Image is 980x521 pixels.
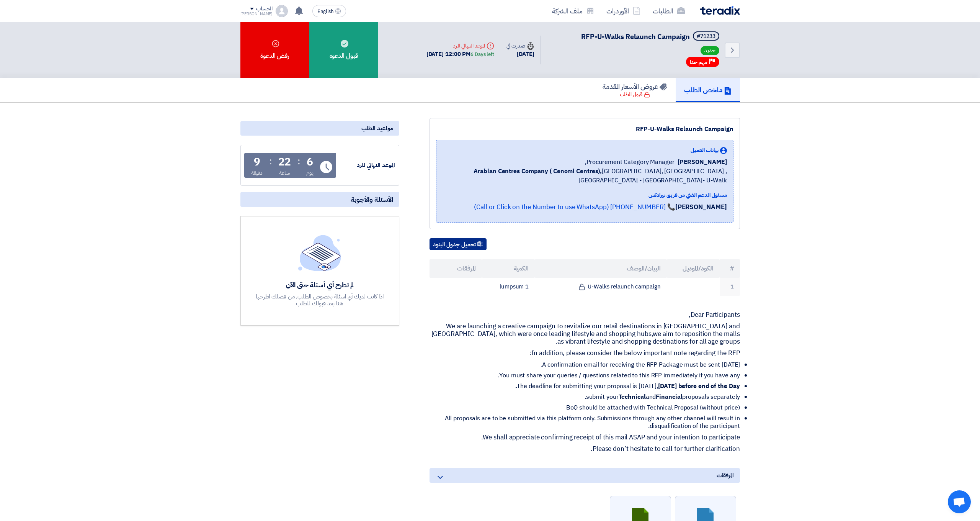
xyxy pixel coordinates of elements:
li: submit your and proposals separately. [436,393,740,401]
div: لم تطرح أي أسئلة حتى الآن [255,280,385,289]
span: بيانات العميل [691,146,719,154]
td: 1 lumpsum [482,278,535,296]
div: مواعيد الطلب [240,121,399,136]
span: Procurement Category Manager, [585,157,675,167]
h5: عروض الأسعار المقدمة [603,82,667,91]
div: قبول الدعوه [309,22,378,78]
div: 6 [307,157,313,167]
div: الحساب [256,6,273,12]
p: We shall appreciate confirming receipt of this mail ASAP and your intention to participate. [430,434,740,441]
strong: Technical [619,392,646,401]
div: صدرت في [506,42,534,50]
div: #71233 [697,34,715,39]
a: عروض الأسعار المقدمة قبول الطلب [594,78,676,102]
td: 1 [720,278,740,296]
th: # [720,259,740,278]
strong: [DATE] before end of the Day. [515,382,740,391]
div: دقيقة [251,169,263,177]
th: البيان/الوصف [535,259,667,278]
img: profile_test.png [276,5,288,17]
th: الكمية [482,259,535,278]
div: مسئول الدعم الفني من فريق تيرادكس [443,191,727,199]
span: [PERSON_NAME] [678,157,727,167]
img: empty_state_list.svg [298,235,341,271]
a: Open chat [948,490,971,513]
div: [DATE] [506,50,534,59]
span: الأسئلة والأجوبة [351,195,393,204]
p: We are launching a creative campaign to revitalize our retail destinations in [GEOGRAPHIC_DATA] a... [430,323,740,346]
div: 9 [254,157,260,167]
p: In addition, please consider the below important note regarding the RFP: [430,349,740,357]
div: [DATE] 12:00 PM [426,50,494,59]
h5: ملخص الطلب [684,85,732,94]
strong: Financial [656,392,682,401]
li: BoQ should be attached with Technical Proposal (without price) [436,404,740,411]
td: U-Walks relaunch campaign [535,278,667,296]
span: English [317,9,333,14]
span: RFP-U-Walks Relaunch Campaign [581,31,690,42]
img: Teradix logo [700,6,740,15]
p: Dear Participants, [430,311,740,319]
strong: [PERSON_NAME] [675,202,727,212]
th: المرفقات [430,259,482,278]
button: تحميل جدول البنود [430,238,487,251]
span: المرفقات [717,471,733,480]
b: Arabian Centres Company ( Cenomi Centres), [474,167,602,176]
span: جديد [701,46,719,55]
div: [PERSON_NAME] [240,12,273,16]
div: RFP-U-Walks Relaunch Campaign [436,125,733,134]
th: الكود/الموديل [667,259,720,278]
span: [GEOGRAPHIC_DATA], [GEOGRAPHIC_DATA] ,[GEOGRAPHIC_DATA] - [GEOGRAPHIC_DATA]- U-Walk [443,167,727,185]
li: The deadline for submitting your proposal is [DATE], [436,382,740,390]
a: الأوردرات [600,2,647,20]
a: 📞 [PHONE_NUMBER] (Call or Click on the Number to use WhatsApp) [474,202,675,212]
div: قبول الطلب [620,91,650,98]
li: You must share your queries / questions related to this RFP immediately if you have any. [436,372,740,379]
div: ساعة [279,169,290,177]
div: : [269,154,272,168]
div: 6 Days left [470,51,494,58]
li: All proposals are to be submitted via this platform only. Submissions through any other channel w... [436,415,740,430]
div: الموعد النهائي للرد [338,161,395,170]
div: يوم [306,169,314,177]
button: English [312,5,346,17]
div: : [297,154,300,168]
span: مهم جدا [690,59,707,66]
div: اذا كانت لديك أي اسئلة بخصوص الطلب, من فضلك اطرحها هنا بعد قبولك للطلب [255,293,385,307]
p: Please don’t hesitate to call for further clarification. [430,445,740,453]
a: ملخص الطلب [676,78,740,102]
h5: RFP-U-Walks Relaunch Campaign [581,31,721,42]
div: رفض الدعوة [240,22,309,78]
a: الطلبات [647,2,691,20]
li: A confirmation email for receiving the RFP Package must be sent [DATE]. [436,361,740,369]
a: ملف الشركة [546,2,600,20]
div: الموعد النهائي للرد [426,42,494,50]
div: 22 [278,157,291,167]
